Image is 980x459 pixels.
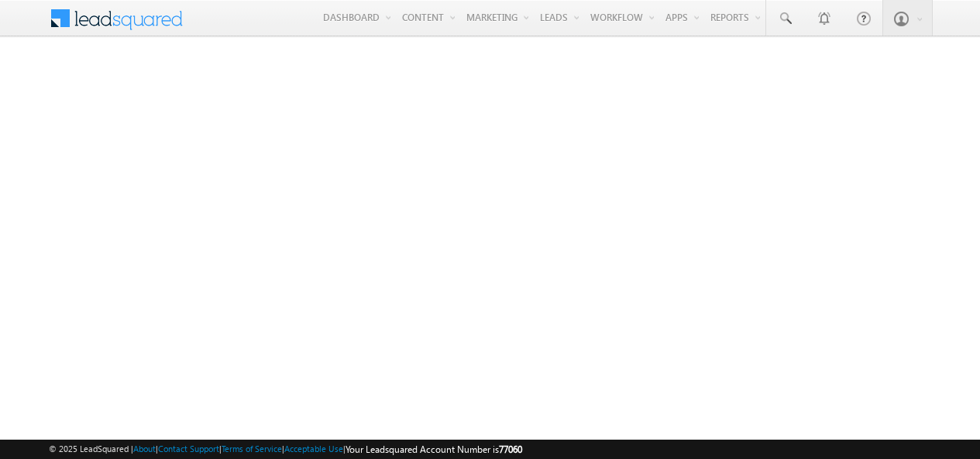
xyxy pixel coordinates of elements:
span: 77060 [499,444,522,455]
span: Your Leadsquared Account Number is [346,444,522,455]
a: Contact Support [158,444,219,454]
a: Terms of Service [222,444,282,454]
a: Acceptable Use [284,444,343,454]
span: © 2025 LeadSquared | | | | | [49,442,522,457]
a: About [133,444,156,454]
